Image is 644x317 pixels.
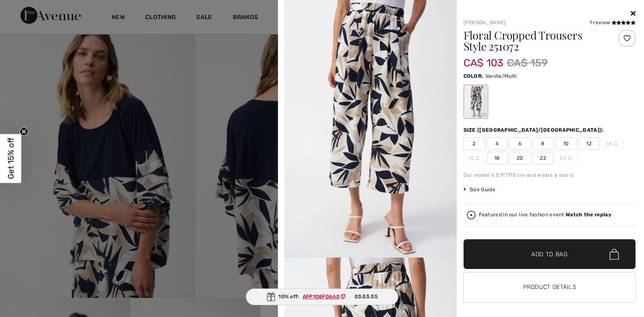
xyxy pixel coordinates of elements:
[464,239,636,269] button: Add to Bag
[6,138,16,179] span: Get 15% off
[610,249,619,260] img: Bag.svg
[555,137,577,150] span: 10
[464,152,485,164] span: 16
[507,55,548,71] span: CA$ 159
[532,137,554,150] span: 8
[464,137,485,150] span: 2
[531,250,568,259] span: Add to Bag
[487,152,508,164] span: 18
[464,30,607,52] h1: Floral Cropped Trousers Style 251072
[568,156,572,160] img: ring-m.svg
[303,294,340,300] ins: AFP108F06A0
[266,292,275,301] img: Gift.svg
[485,73,517,79] span: Vanilla/Multi
[578,137,600,150] span: 12
[532,152,554,164] span: 22
[464,73,484,79] span: Color:
[613,142,618,146] img: ring-m.svg
[19,6,36,14] span: Chat
[246,289,398,305] div: 10% off:
[464,272,636,302] button: Product Details
[475,156,480,160] img: ring-m.svg
[509,137,531,150] span: 6
[467,211,475,219] img: Watch the replay
[555,152,577,164] span: 24
[20,127,28,136] button: Close teaser
[464,20,506,25] a: [PERSON_NAME]
[509,152,531,164] span: 20
[464,186,495,193] span: Size Guide
[479,212,611,218] div: Featured in our live fashion event.
[464,86,487,118] div: Vanilla/Multi
[601,137,623,150] span: 14
[566,212,611,218] strong: Watch the replay
[464,48,504,69] span: CA$ 103
[354,293,377,300] span: 03:53:35
[464,126,606,134] div: Size ([GEOGRAPHIC_DATA]/[GEOGRAPHIC_DATA]):
[487,137,508,150] span: 4
[464,171,636,179] div: Our model is 5'9"/175 cm and wears a size 6.
[590,19,635,26] div: 1 review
